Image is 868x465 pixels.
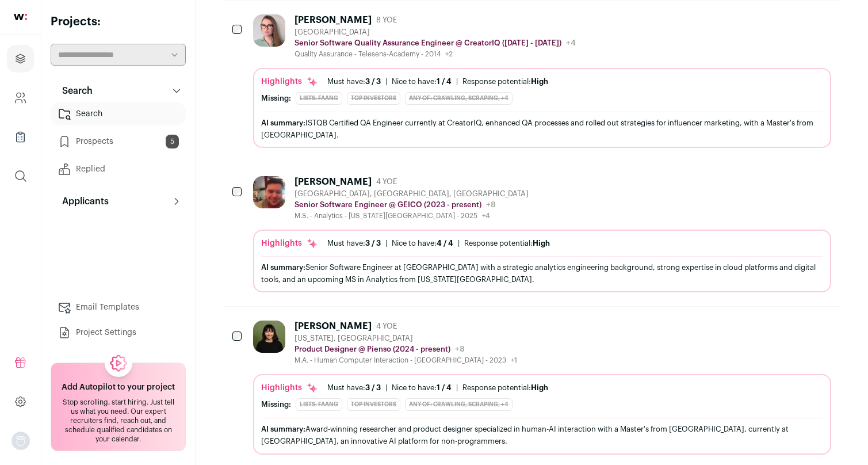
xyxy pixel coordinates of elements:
[531,384,548,391] span: High
[511,357,517,364] span: +1
[347,398,400,411] div: Top Investors
[14,14,27,20] img: wellfound-shorthand-0d5821cbd27db2630d0214b213865d53afaa358527fdda9d0ea32b1df1b89c2c.svg
[531,78,548,85] span: High
[392,239,453,248] div: Nice to have:
[296,398,342,411] div: Lists: FAANG
[295,14,372,26] div: [PERSON_NAME]
[295,200,481,209] p: Senior Software Engineer @ GEICO (2023 - present)
[261,119,305,127] span: AI summary:
[462,383,548,392] div: Response potential:
[533,239,550,247] span: High
[253,176,831,292] a: [PERSON_NAME] 4 YOE [GEOGRAPHIC_DATA], [GEOGRAPHIC_DATA], [GEOGRAPHIC_DATA] Senior Software Engin...
[347,92,400,105] div: Top Investors
[51,190,186,213] button: Applicants
[253,14,831,148] a: [PERSON_NAME] 8 YOE [GEOGRAPHIC_DATA] Senior Software Quality Assurance Engineer @ CreatorIQ ([DA...
[295,321,372,332] div: [PERSON_NAME]
[462,77,548,86] div: Response potential:
[486,201,496,209] span: +8
[295,189,529,199] div: [GEOGRAPHIC_DATA], [GEOGRAPHIC_DATA], [GEOGRAPHIC_DATA]
[253,176,285,208] img: 14270df5ee5aff336ee20173b7e31cb7992a8eeab563263be2ee9ce28cb8f047
[295,334,517,343] div: [US_STATE], [GEOGRAPHIC_DATA]
[261,382,318,394] div: Highlights
[51,363,186,451] a: Add Autopilot to your project Stop scrolling, start hiring. Just tell us what you need. Our exper...
[12,432,30,450] img: nopic.png
[12,432,30,450] button: Open dropdown
[464,239,550,248] div: Response potential:
[58,398,178,444] div: Stop scrolling, start hiring. Just tell us what you need. Our expert recruiters find, reach out, ...
[365,384,381,391] span: 3 / 3
[437,78,452,85] span: 1 / 4
[7,123,34,151] a: Company Lists
[7,84,34,112] a: Company and ATS Settings
[295,211,529,220] div: M.S. - Analytics - [US_STATE][GEOGRAPHIC_DATA] - 2025
[253,321,831,454] a: [PERSON_NAME] 4 YOE [US_STATE], [GEOGRAPHIC_DATA] Product Designer @ Pienso (2024 - present) +8 M...
[327,383,381,392] div: Must have:
[62,382,175,393] h2: Add Autopilot to your project
[261,117,823,141] div: ISTQB Certified QA Engineer currently at CreatorIQ, enhanced QA processes and rolled out strategi...
[261,261,823,285] div: Senior Software Engineer at [GEOGRAPHIC_DATA] with a strategic analytics engineering background, ...
[51,102,186,125] a: Search
[51,296,186,319] a: Email Templates
[261,264,305,271] span: AI summary:
[261,76,318,87] div: Highlights
[392,383,452,392] div: Nice to have:
[405,92,513,105] div: Any of: crawling, scraping, +4
[295,28,576,37] div: [GEOGRAPHIC_DATA]
[365,78,381,85] span: 3 / 3
[55,195,109,208] p: Applicants
[327,77,381,86] div: Must have:
[253,14,285,47] img: 147e7929dec2b6785eaa93b972345b48e278d397c5f51eb2de0e30697d68c377.jpg
[166,135,179,148] span: 5
[327,239,381,248] div: Must have:
[261,238,318,249] div: Highlights
[405,398,513,411] div: Any of: crawling, scraping, +4
[365,239,381,247] span: 3 / 3
[295,176,372,188] div: [PERSON_NAME]
[295,356,517,365] div: M.A. - Human Computer Interaction - [GEOGRAPHIC_DATA] - 2023
[437,384,452,391] span: 1 / 4
[296,92,342,105] div: Lists: FAANG
[261,425,305,433] span: AI summary:
[445,51,453,58] span: +2
[455,345,465,353] span: +8
[7,45,34,73] a: Projects
[482,212,490,219] span: +4
[327,77,548,86] ul: | |
[51,79,186,102] button: Search
[51,321,186,344] a: Project Settings
[376,16,397,25] span: 8 YOE
[295,49,576,59] div: Quality Assurance - Telesens-Academy - 2014
[327,383,548,392] ul: | |
[261,423,823,447] div: Award-winning researcher and product designer specialized in human-AI interaction with a Master's...
[295,345,450,354] p: Product Designer @ Pienso (2024 - present)
[51,14,186,30] h2: Projects:
[392,77,452,86] div: Nice to have:
[253,321,285,353] img: ef32ee31ec7bc319f062e121e55fa7f6721176b99e796ca519f17075e930c598.jpg
[376,322,397,331] span: 4 YOE
[51,158,186,181] a: Replied
[261,400,291,409] div: Missing:
[261,94,291,103] div: Missing:
[437,239,453,247] span: 4 / 4
[295,39,561,48] p: Senior Software Quality Assurance Engineer @ CreatorIQ ([DATE] - [DATE])
[55,84,93,98] p: Search
[566,39,576,47] span: +4
[327,239,550,248] ul: | |
[376,177,397,186] span: 4 YOE
[51,130,186,153] a: Prospects5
